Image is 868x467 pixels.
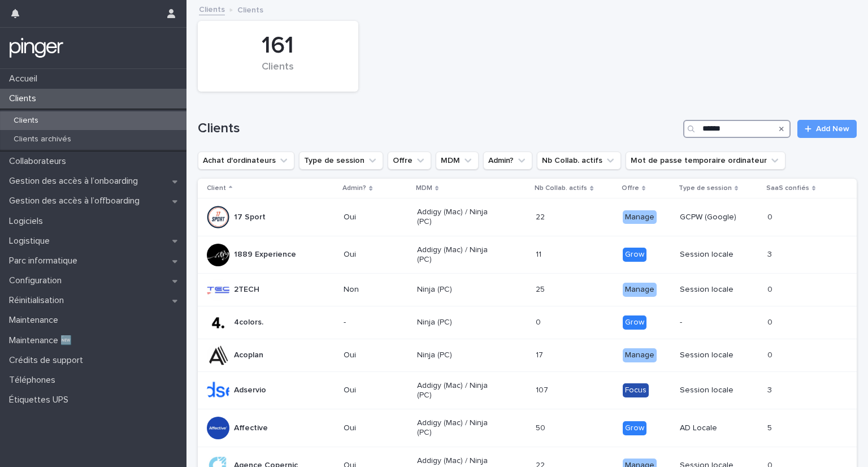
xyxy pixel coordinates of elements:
[417,351,498,360] p: Ninja (PC)
[198,371,857,409] tr: AdservioOuiAddigy (Mac) / Ninja (PC)107107 FocusSession locale33
[680,423,758,433] p: AD Locale
[234,213,266,222] p: 17 Sport
[623,248,646,262] div: Grow
[536,383,550,395] p: 107
[388,152,431,170] button: Offre
[767,348,775,360] p: 0
[234,386,266,395] p: Adservio
[299,152,383,170] button: Type de session
[680,386,758,395] p: Session locale
[623,421,646,435] div: Grow
[198,306,857,339] tr: 4colors.-Ninja (PC)00 Grow-00
[198,152,294,170] button: Achat d'ordinateurs
[5,135,80,144] p: Clients archivés
[234,250,296,260] p: 1889 Experience
[766,182,809,194] p: SaaS confiés
[680,351,758,360] p: Session locale
[680,250,758,260] p: Session locale
[207,182,226,194] p: Client
[5,375,64,386] p: Téléphones
[199,2,225,15] a: Clients
[417,381,498,400] p: Addigy (Mac) / Ninja (PC)
[623,283,657,297] div: Manage
[679,182,732,194] p: Type de session
[536,248,544,260] p: 11
[342,182,366,194] p: Admin?
[536,210,547,222] p: 22
[536,283,547,295] p: 25
[237,3,263,15] p: Clients
[344,386,408,395] p: Oui
[5,275,71,286] p: Configuration
[344,351,408,360] p: Oui
[767,315,775,327] p: 0
[9,37,64,59] img: mTgBEunGTSyRkCgitkcU
[536,315,543,327] p: 0
[417,245,498,265] p: Addigy (Mac) / Ninja (PC)
[198,339,857,371] tr: AcoplanOuiNinja (PC)1717 ManageSession locale00
[5,176,147,187] p: Gestion des accès à l’onboarding
[198,120,679,137] h1: Clients
[535,182,587,194] p: Nb Collab. actifs
[234,423,268,433] p: Affective
[344,213,408,222] p: Oui
[416,182,432,194] p: MDM
[683,120,791,138] input: Search
[680,285,758,295] p: Session locale
[767,421,774,433] p: 5
[198,236,857,274] tr: 1889 ExperienceOuiAddigy (Mac) / Ninja (PC)1111 GrowSession locale33
[767,210,775,222] p: 0
[217,61,339,85] div: Clients
[344,250,408,260] p: Oui
[5,73,46,84] p: Accueil
[816,125,849,133] span: Add New
[417,418,498,438] p: Addigy (Mac) / Ninja (PC)
[623,383,649,397] div: Focus
[536,421,548,433] p: 50
[234,285,259,295] p: 2TECH
[623,348,657,362] div: Manage
[198,409,857,447] tr: AffectiveOuiAddigy (Mac) / Ninja (PC)5050 GrowAD Locale55
[5,315,67,326] p: Maintenance
[5,216,52,227] p: Logiciels
[5,196,149,206] p: Gestion des accès à l’offboarding
[680,213,758,222] p: GCPW (Google)
[417,207,498,227] p: Addigy (Mac) / Ninja (PC)
[680,318,758,327] p: -
[767,248,774,260] p: 3
[5,93,45,104] p: Clients
[417,285,498,295] p: Ninja (PC)
[622,182,639,194] p: Offre
[623,210,657,224] div: Manage
[344,318,408,327] p: -
[483,152,532,170] button: Admin?
[5,295,73,306] p: Réinitialisation
[5,395,77,405] p: Étiquettes UPS
[436,152,479,170] button: MDM
[5,335,81,346] p: Maintenance 🆕
[623,315,646,330] div: Grow
[5,116,47,126] p: Clients
[234,351,263,360] p: Acoplan
[797,120,857,138] a: Add New
[198,274,857,306] tr: 2TECHNonNinja (PC)2525 ManageSession locale00
[5,156,75,167] p: Collaborateurs
[5,355,92,366] p: Crédits de support
[217,32,339,60] div: 161
[626,152,785,170] button: Mot de passe temporaire ordinateur
[417,318,498,327] p: Ninja (PC)
[234,318,263,327] p: 4colors.
[767,283,775,295] p: 0
[536,348,545,360] p: 17
[198,198,857,236] tr: 17 SportOuiAddigy (Mac) / Ninja (PC)2222 ManageGCPW (Google)00
[5,256,86,266] p: Parc informatique
[344,423,408,433] p: Oui
[344,285,408,295] p: Non
[5,236,59,247] p: Logistique
[767,383,774,395] p: 3
[537,152,621,170] button: Nb Collab. actifs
